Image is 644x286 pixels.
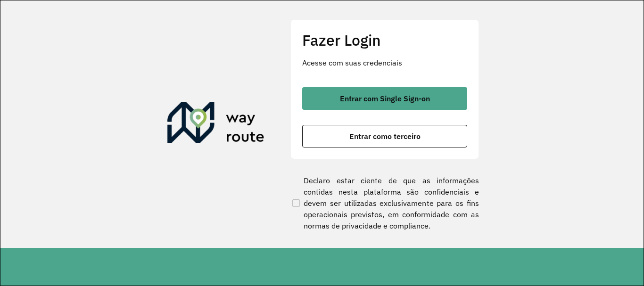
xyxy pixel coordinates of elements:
span: Entrar como terceiro [349,132,421,140]
span: Entrar com Single Sign-on [340,95,430,102]
button: button [302,87,467,110]
label: Declaro estar ciente de que as informações contidas nesta plataforma são confidenciais e devem se... [290,175,479,231]
h2: Fazer Login [302,31,467,49]
p: Acesse com suas credenciais [302,57,467,68]
img: Roteirizador AmbevTech [167,102,264,147]
button: button [302,125,467,147]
